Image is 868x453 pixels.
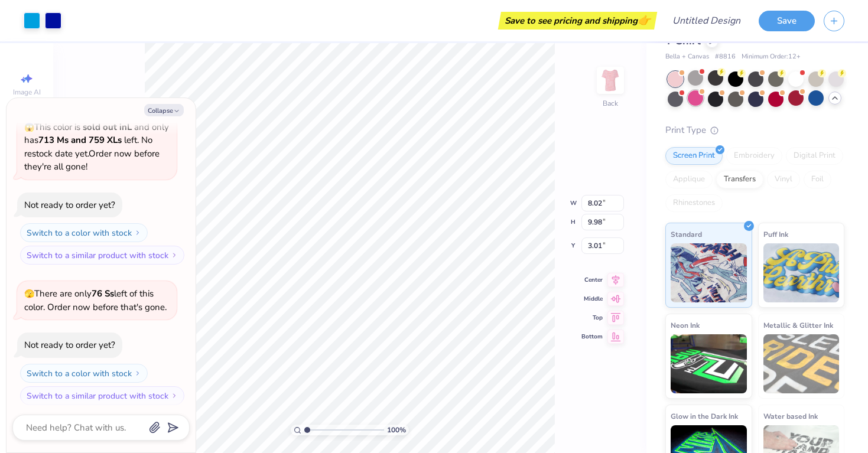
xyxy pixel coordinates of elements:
img: Back [599,69,622,92]
strong: 76 Ss [92,288,114,299]
img: Switch to a color with stock [134,370,141,377]
div: Back [603,98,618,109]
strong: sold out in L [83,121,132,133]
span: Neon Ink [671,319,700,331]
div: Vinyl [767,171,800,188]
span: Standard [671,228,702,240]
div: Not ready to order yet? [24,339,115,351]
span: Puff Ink [763,228,788,240]
span: Bella + Canvas [665,52,709,62]
span: Glow in the Dark Ink [671,410,738,422]
span: 😱 [24,122,34,133]
div: Print Type [665,123,844,137]
div: Rhinestones [665,194,723,212]
span: Center [581,276,603,284]
span: Top [581,314,603,322]
span: There are only left of this color. Order now before that's gone. [24,288,167,313]
span: Metallic & Glitter Ink [763,319,833,331]
span: # 8816 [715,52,736,62]
img: Neon Ink [671,334,747,393]
div: Applique [665,171,713,188]
img: Switch to a color with stock [134,229,141,236]
button: Switch to a similar product with stock [20,246,184,265]
img: Standard [671,243,747,302]
div: Embroidery [726,147,782,165]
span: 🫣 [24,288,34,299]
div: Screen Print [665,147,723,165]
img: Switch to a similar product with stock [171,252,178,259]
span: 100 % [387,425,406,435]
span: Minimum Order: 12 + [742,52,801,62]
button: Switch to a color with stock [20,364,148,383]
span: 👉 [638,13,651,27]
span: Bottom [581,333,603,341]
button: Collapse [144,104,184,116]
div: Save to see pricing and shipping [501,12,654,30]
span: Middle [581,295,603,303]
div: Not ready to order yet? [24,199,115,211]
div: Digital Print [786,147,843,165]
span: Image AI [13,87,41,97]
img: Metallic & Glitter Ink [763,334,840,393]
div: Transfers [716,171,763,188]
strong: 713 Ms and 759 XLs [38,134,122,146]
span: Water based Ink [763,410,818,422]
img: Switch to a similar product with stock [171,392,178,399]
button: Switch to a color with stock [20,223,148,242]
div: Foil [804,171,831,188]
button: Switch to a similar product with stock [20,386,184,405]
button: Save [759,11,815,31]
img: Puff Ink [763,243,840,302]
input: Untitled Design [663,9,750,32]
